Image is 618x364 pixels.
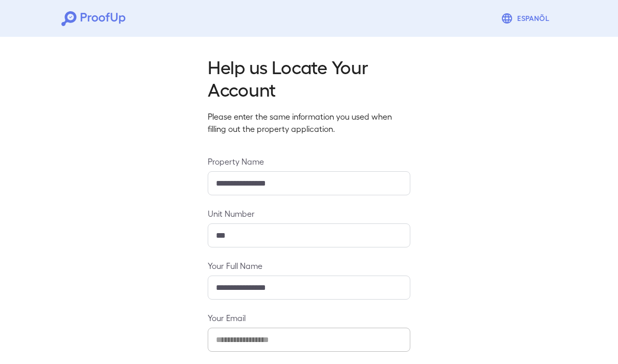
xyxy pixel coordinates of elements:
[208,312,410,324] label: Your Email
[208,110,410,135] p: Please enter the same information you used when filling out the property application.
[208,55,410,100] h2: Help us Locate Your Account
[208,260,410,271] label: Your Full Name
[208,155,410,167] label: Property Name
[208,208,410,219] label: Unit Number
[497,8,557,29] button: Espanõl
